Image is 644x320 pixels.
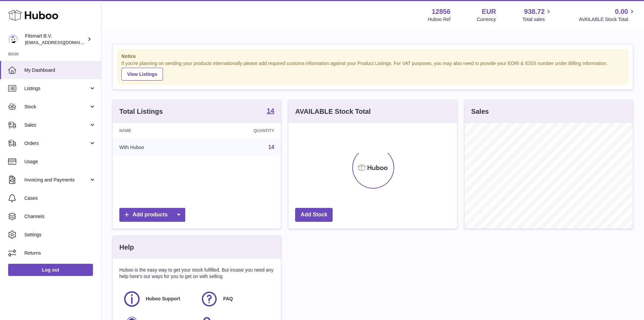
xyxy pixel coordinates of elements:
span: Stock [24,104,89,110]
span: FAQ [223,296,233,302]
p: Huboo is the easy way to get your stock fulfilled. But incase you need any help here's our ways f... [119,267,274,280]
a: 14 [268,144,275,150]
div: If you're planning on sending your products internationally please add required customs informati... [121,60,624,81]
a: 14 [267,107,274,115]
div: Huboo Ref [428,16,451,23]
strong: 12856 [432,7,451,16]
a: FAQ [200,290,271,308]
span: Total sales [522,16,552,23]
span: Listings [24,85,89,92]
span: Huboo Support [146,296,180,302]
a: Huboo Support [123,290,193,308]
h3: Sales [471,107,489,116]
span: 938.72 [524,7,545,16]
span: Cases [24,195,96,201]
a: Add Stock [295,208,333,222]
h3: AVAILABLE Stock Total [295,107,371,116]
span: AVAILABLE Stock Total [579,16,636,23]
div: Currency [477,16,496,23]
h3: Help [119,243,134,252]
span: Usage [24,158,96,165]
span: Sales [24,122,89,128]
span: Orders [24,140,89,147]
span: Invoicing and Payments [24,177,89,183]
h3: Total Listings [119,107,163,116]
strong: Notice [121,53,624,60]
span: Settings [24,232,96,238]
th: Name [113,123,201,138]
strong: EUR [482,7,496,16]
div: Fitsmart B.V. [25,33,86,46]
img: internalAdmin-12856@internal.huboo.com [8,34,18,44]
span: 0.00 [615,7,628,16]
strong: 14 [267,107,274,114]
a: View Listings [121,68,163,81]
a: Log out [8,264,93,276]
span: Returns [24,250,96,256]
a: Add products [119,208,185,222]
a: 938.72 Total sales [522,7,552,23]
span: My Dashboard [24,67,96,73]
span: Channels [24,213,96,220]
a: 0.00 AVAILABLE Stock Total [579,7,636,23]
span: [EMAIL_ADDRESS][DOMAIN_NAME] [25,40,99,45]
th: Quantity [201,123,281,138]
td: With Huboo [113,138,201,156]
